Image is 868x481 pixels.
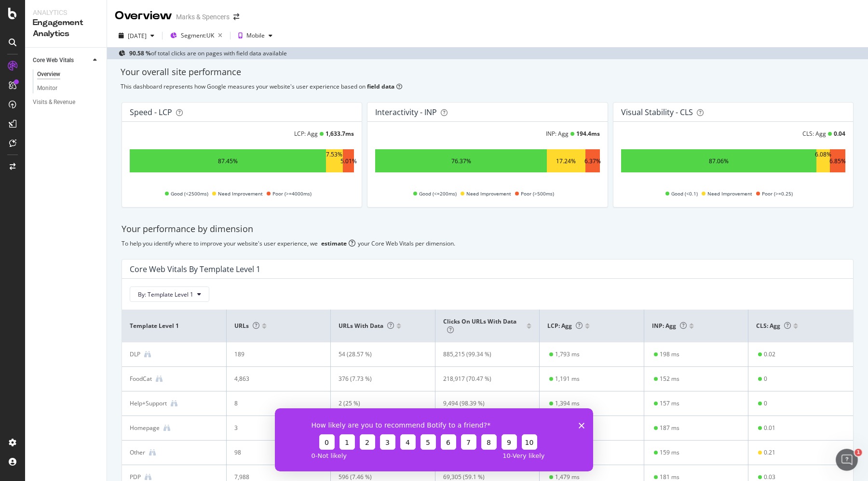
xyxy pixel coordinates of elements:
[521,188,554,199] span: Poor (>500ms)
[33,97,75,107] div: Visits & Revenue
[451,157,471,165] div: 76.37%
[802,130,826,138] div: CLS: Agg
[326,150,342,171] div: 7.53%
[218,157,238,165] div: 87.45%
[122,223,854,235] div: Your performance by dimension
[37,69,60,79] div: Overview
[660,399,679,408] div: 157 ms
[339,375,418,383] div: 376 (7.73 %)
[340,157,357,165] div: 5.01%
[546,130,569,138] div: INP: Agg
[556,157,576,165] div: 17.24%
[234,424,314,432] div: 3
[37,69,100,79] a: Overview
[233,13,239,20] div: arrow-right-arrow-left
[130,322,216,330] span: Template Level 1
[576,130,600,138] div: 194.4 ms
[33,17,99,39] div: Engagement Analytics
[321,239,347,247] div: estimate
[129,49,287,57] div: of total clicks are on pages with field data available
[37,83,57,93] div: Monitor
[234,375,314,383] div: 4,863
[671,188,698,199] span: Good (<0.1)
[660,424,679,432] div: 187 ms
[138,290,193,299] span: By: Template Level 1
[181,31,214,39] span: Segment: UK
[33,97,100,107] a: Visits & Revenue
[764,424,775,432] div: 0.01
[130,375,152,383] div: FoodCat
[33,8,99,17] div: Analytics
[130,424,160,432] div: Homepage
[33,55,74,65] div: Core Web Vitals
[234,28,276,43] button: Mobile
[166,28,226,43] button: Segment:UK
[855,448,863,456] span: 1
[129,49,151,57] b: 90.58 %
[466,188,511,199] span: Need Improvement
[130,264,260,274] div: Core Web Vitals By Template Level 1
[121,66,854,78] div: Your overall site performance
[275,408,593,471] iframe: Survey from Botify
[130,107,172,117] div: Speed - LCP
[234,322,259,330] span: URLs
[171,188,208,199] span: Good (<2500ms)
[660,350,679,359] div: 198 ms
[339,322,394,330] span: URLs with data
[115,28,158,43] button: [DATE]
[762,188,793,199] span: Poor (>=0.25)
[122,239,854,247] div: To help you identify where to improve your website's user experience, we your Core Web Vitals per...
[764,375,767,383] div: 0
[33,55,90,65] a: Core Web Vitals
[115,8,172,24] div: Overview
[419,188,457,199] span: Good (<=200ms)
[130,399,167,408] div: Help+Support
[652,322,687,330] span: INP: Agg
[756,322,791,330] span: CLS: Agg
[325,130,354,138] div: 1,633.7 ms
[234,350,314,359] div: 189
[272,188,312,199] span: Poor (>=4000ms)
[815,150,831,171] div: 6.08%
[130,448,145,457] div: Other
[339,399,418,408] div: 2 (25 %)
[176,12,230,22] div: Marks & Spencers
[584,157,601,165] div: 6.37%
[621,107,693,117] div: Visual Stability - CLS
[130,286,209,302] button: By: Template Level 1
[234,448,314,457] div: 98
[443,317,516,334] span: Clicks on URLs with data
[121,82,854,91] div: This dashboard represents how Google measures your website's user experience based on
[834,130,845,138] div: 0.04
[339,350,418,359] div: 54 (28.57 %)
[234,399,314,408] div: 8
[709,157,729,165] div: 87.06%
[547,322,583,330] span: LCP: Agg
[764,448,775,457] div: 0.21
[660,448,679,457] div: 159 ms
[218,188,263,199] span: Need Improvement
[246,33,265,39] div: Mobile
[294,130,318,138] div: LCP: Agg
[835,448,858,471] iframe: Intercom live chat
[764,350,775,359] div: 0.02
[829,157,846,165] div: 6.85%
[37,83,100,93] a: Monitor
[443,375,523,383] div: 218,917 (70.47 %)
[555,350,580,359] div: 1,793 ms
[555,399,580,408] div: 1,394 ms
[443,350,523,359] div: 885,215 (99.34 %)
[375,107,437,117] div: Interactivity - INP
